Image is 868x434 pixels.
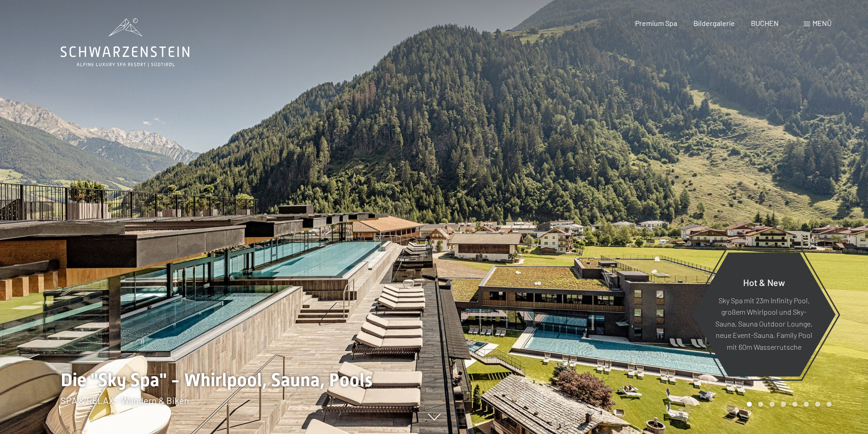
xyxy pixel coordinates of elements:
div: Carousel Page 2 [758,402,763,407]
div: Carousel Page 3 [770,402,775,407]
div: Carousel Page 7 [815,402,820,407]
a: Hot & New Sky Spa mit 23m Infinity Pool, großem Whirlpool und Sky-Sauna, Sauna Outdoor Lounge, ne... [692,252,836,377]
div: Carousel Page 5 [792,402,797,407]
a: Premium Spa [635,19,677,27]
div: Carousel Page 8 [827,402,832,407]
span: Menü [812,19,832,27]
a: Bildergalerie [693,19,735,27]
div: Carousel Page 1 (Current Slide) [747,402,752,407]
p: Sky Spa mit 23m Infinity Pool, großem Whirlpool und Sky-Sauna, Sauna Outdoor Lounge, neue Event-S... [714,294,813,352]
span: Hot & New [743,276,785,287]
div: Carousel Page 6 [804,402,809,407]
div: Carousel Pagination [744,402,832,407]
a: BUCHEN [751,19,779,27]
div: Carousel Page 4 [781,402,786,407]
